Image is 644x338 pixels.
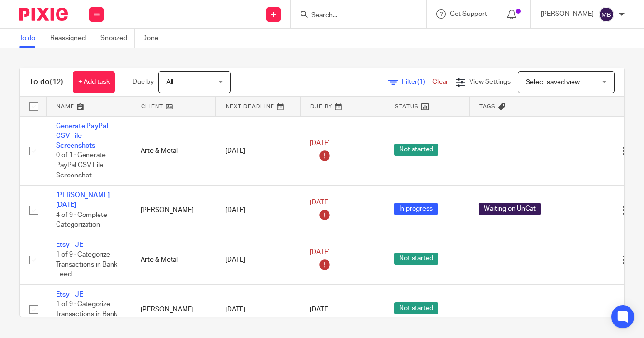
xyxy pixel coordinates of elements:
[50,29,93,48] a: Reassigned
[450,11,487,17] span: Get Support
[166,79,173,86] span: All
[56,152,106,179] span: 0 of 1 · Generate PayPal CSV File Screenshot
[310,12,397,20] input: Search
[394,144,438,156] span: Not started
[479,203,541,215] span: Waiting on UnCat
[215,285,300,335] td: [DATE]
[100,29,135,48] a: Snoozed
[479,305,544,314] div: ---
[394,302,438,314] span: Not started
[131,285,215,335] td: [PERSON_NAME]
[56,212,107,229] span: 4 of 9 · Complete Categorization
[56,301,117,328] span: 1 of 9 · Categorize Transactions in Bank Feed
[73,71,115,93] a: + Add task
[402,79,432,85] span: Filter
[310,249,330,256] span: [DATE]
[479,255,544,265] div: ---
[56,252,117,278] span: 1 of 9 · Categorize Transactions in Bank Feed
[599,7,614,22] img: svg%3E
[526,79,580,86] span: Select saved view
[310,306,330,313] span: [DATE]
[131,235,215,284] td: Arte & Metal
[19,29,43,48] a: To do
[50,78,63,86] span: (12)
[215,235,300,284] td: [DATE]
[131,116,215,186] td: Arte & Metal
[310,199,330,206] span: [DATE]
[479,146,544,156] div: ---
[215,116,300,186] td: [DATE]
[394,253,438,265] span: Not started
[541,9,594,19] p: [PERSON_NAME]
[479,104,496,109] span: Tags
[215,186,300,235] td: [DATE]
[19,8,68,21] img: Pixie
[29,77,63,87] h1: To do
[56,123,108,149] a: Generate PayPal CSV File Screenshots
[469,79,511,85] span: View Settings
[310,140,330,147] span: [DATE]
[142,29,166,48] a: Done
[417,79,425,85] span: (1)
[56,291,83,298] a: Etsy - JE
[394,203,438,215] span: In progress
[131,186,215,235] td: [PERSON_NAME]
[56,192,110,208] a: [PERSON_NAME][DATE]
[132,77,154,87] p: Due by
[56,242,83,248] a: Etsy - JE
[432,79,448,85] a: Clear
